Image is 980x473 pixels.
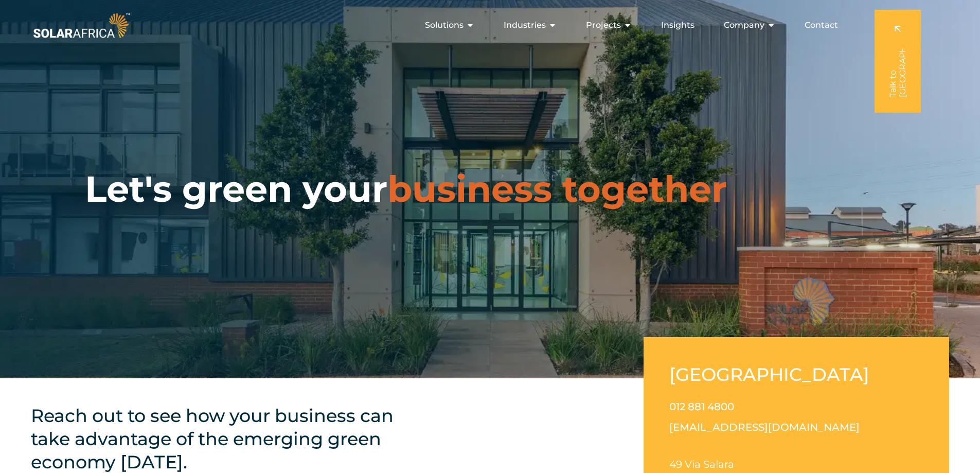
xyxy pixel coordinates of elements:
a: [EMAIL_ADDRESS][DOMAIN_NAME] [669,421,860,433]
a: 012 881 4800 [669,400,734,413]
span: Solutions [425,19,464,31]
h2: [GEOGRAPHIC_DATA] [669,363,878,386]
span: Industries [504,19,546,31]
nav: Menu [132,15,846,36]
a: Insights [661,19,694,31]
span: Company [724,19,764,31]
div: Menu Toggle [132,15,846,36]
a: Contact [805,19,838,31]
h1: Let's green your [85,167,727,211]
span: 49 Via Salara [669,458,734,470]
span: Projects [586,19,621,31]
span: business together [387,167,727,211]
